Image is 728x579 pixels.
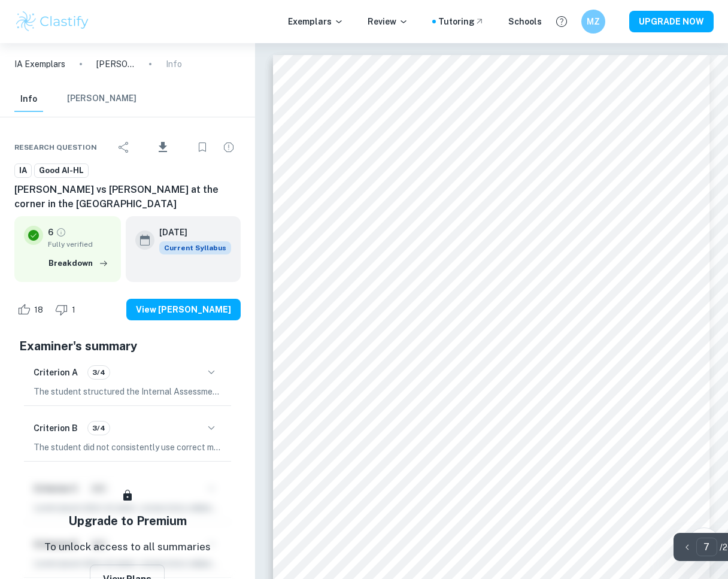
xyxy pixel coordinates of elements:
div: Dislike [52,300,82,319]
font: IA [19,166,27,175]
a: Grade fully verified [56,227,66,238]
font: IA [14,59,23,69]
div: This exemplar is based on the current syllabus. Feel free to refer to it for inspiration/ideas wh... [159,241,231,254]
a: IA Exemplars [14,57,65,71]
span: Research question [14,142,97,153]
font: Info [20,94,37,104]
font: [PERSON_NAME] vs [PERSON_NAME] at the corner in the [GEOGRAPHIC_DATA] [14,184,219,210]
h6: [DATE] [159,226,222,239]
h6: Criterion B [34,422,78,435]
button: UPGRADE NOW [629,11,714,32]
img: Clastify logo [14,10,90,34]
span: 1 [65,304,82,316]
p: Review [368,15,408,28]
h6: MZ [587,15,600,28]
p: 6 [48,226,53,239]
h6: Criterion A [34,366,78,379]
p: The student did not consistently use correct mathematical notation, symbols, and terminology, whi... [34,441,222,454]
button: Ask Clay [687,528,721,561]
span: 3/4 [88,367,110,378]
p: [PERSON_NAME] vs [PERSON_NAME] at the corner in the [GEOGRAPHIC_DATA] [96,57,135,71]
button: Help and Feedback [551,11,572,32]
p: The student structured the Internal Assessment effectively, dividing the work into clear sections... [34,385,222,398]
button: MZ [581,10,605,34]
div: Bookmark [190,135,214,159]
font: 3/4 [92,424,105,432]
span: Current Syllabus [159,241,231,254]
a: Good AI-HL [34,163,89,178]
a: IA [14,163,32,178]
span: 18 [28,304,50,316]
a: Schools [508,15,542,28]
p: To unlock access to all summaries [44,539,211,555]
button: Breakdown [45,254,111,272]
p: Exemplars [288,15,344,28]
a: Tutoring [438,15,484,28]
div: Download [138,132,188,163]
h5: Examiner's summary [19,337,236,355]
font: Exemplars [25,59,65,69]
p: Info [166,57,182,71]
div: Like [14,300,50,319]
button: [PERSON_NAME] [67,86,136,112]
font: Good AI-HL [39,166,84,175]
h5: Upgrade to Premium [68,512,187,530]
div: Share [112,135,136,159]
span: Fully verified [48,239,111,250]
button: View [PERSON_NAME] [126,299,241,320]
div: Report issue [217,135,241,159]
